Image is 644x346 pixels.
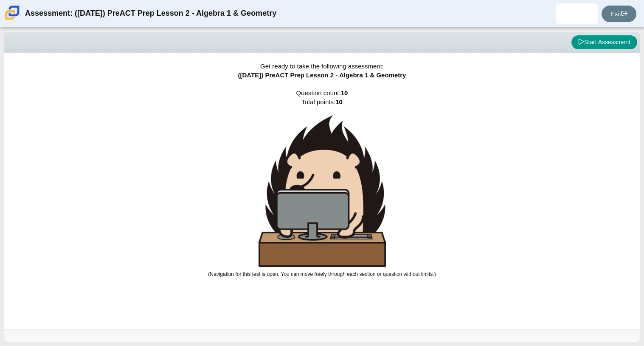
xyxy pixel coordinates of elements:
[259,115,386,267] img: hedgehog-behind-computer-large.png
[25,3,276,24] div: Assessment: ([DATE]) PreACT Prep Lesson 2 - Algebra 1 & Geometry
[602,6,636,22] a: Exit
[571,35,637,50] button: Start Assessment
[3,16,21,23] a: Carmen School of Science & Technology
[3,4,21,22] img: Carmen School of Science & Technology
[570,7,584,20] img: cruz.morenozepahua.T4A1J9
[238,71,406,79] span: ([DATE]) PreACT Prep Lesson 2 - Algebra 1 & Geometry
[208,89,436,277] span: Question count: Total points:
[208,271,436,277] small: (Navigation for this test is open. You can move freely through each section or question without l...
[335,98,343,105] b: 10
[260,62,384,70] span: Get ready to take the following assessment:
[341,89,348,96] b: 10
